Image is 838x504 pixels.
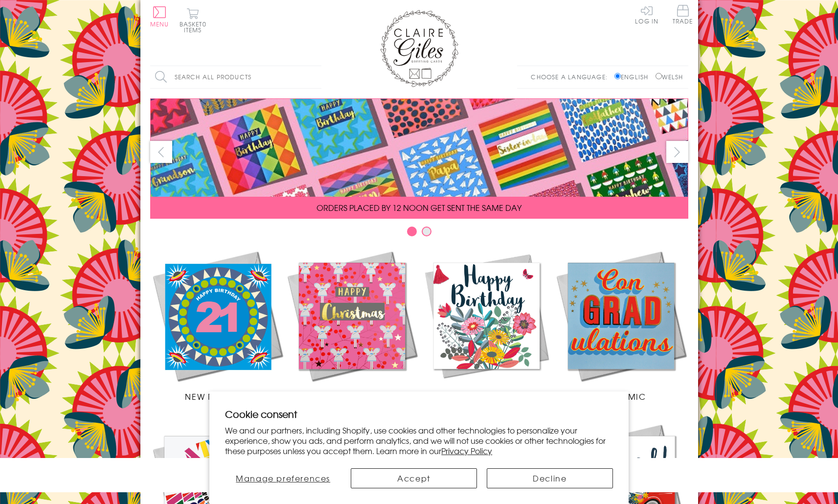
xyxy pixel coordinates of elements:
button: Carousel Page 2 [422,227,431,236]
span: Academic [596,390,646,402]
button: prev [150,141,172,163]
input: Search [312,66,321,88]
span: Birthdays [463,390,510,402]
a: Christmas [285,249,419,402]
a: Log In [635,5,658,24]
button: Decline [487,468,613,488]
input: Welsh [656,73,662,79]
button: Manage preferences [225,468,341,488]
span: 0 items [184,20,206,34]
a: Trade [673,5,693,26]
span: New Releases [185,390,249,402]
input: Search all products [150,66,321,88]
span: Trade [673,5,693,24]
button: next [666,141,688,163]
button: Basket0 items [180,8,206,33]
label: English [614,72,653,81]
a: Privacy Policy [441,445,492,457]
span: Manage preferences [236,472,330,484]
p: Choose a language: [531,72,612,81]
button: Menu [150,6,169,27]
span: Christmas [327,390,377,402]
span: Menu [150,20,169,28]
a: New Releases [150,249,285,402]
img: Claire Giles Greetings Cards [380,10,458,87]
button: Accept [351,468,477,488]
a: Birthdays [419,249,554,402]
div: Carousel Pagination [150,226,688,241]
h2: Cookie consent [225,407,613,421]
a: Academic [554,249,688,402]
span: ORDERS PLACED BY 12 NOON GET SENT THE SAME DAY [317,202,521,213]
p: We and our partners, including Shopify, use cookies and other technologies to personalize your ex... [225,425,613,456]
label: Welsh [656,72,683,81]
input: English [614,73,621,79]
button: Carousel Page 1 (Current Slide) [407,227,417,236]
